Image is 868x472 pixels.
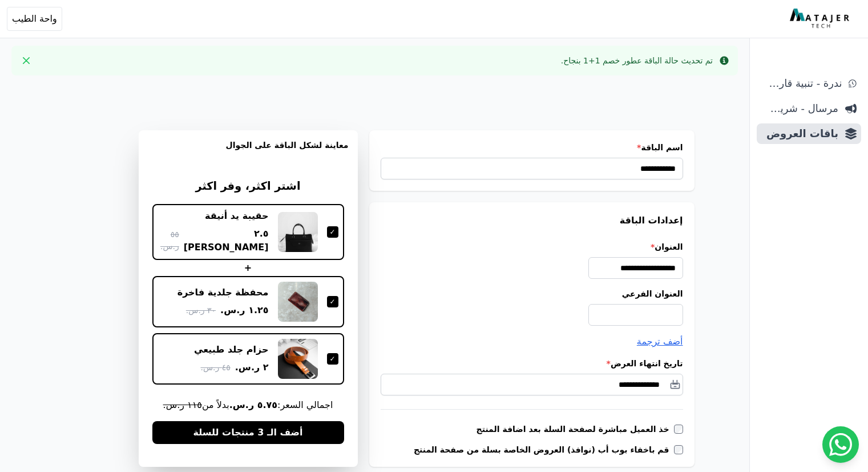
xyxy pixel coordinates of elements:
label: خذ العميل مباشرة لصفحة السلة بعد اضافة المنتج [477,423,674,435]
img: حزام جلد طبيعي [278,339,318,379]
span: مرسال - شريط دعاية [761,101,838,117]
span: ١.٢٥ ر.س. [220,303,268,317]
span: اجمالي السعر: بدلاً من [152,398,344,412]
s: ١١٥ ر.س. [163,399,202,410]
h3: اشتر اكثر، وفر اكثر [152,178,344,195]
img: محفظة جلدية فاخرة [278,282,318,322]
button: Close [17,51,35,70]
span: ٥٥ ر.س. [158,229,179,253]
span: أضف ترجمة [637,336,683,347]
span: ٢ ر.س. [235,361,269,374]
button: واحة الطيب [7,7,62,31]
img: MatajerTech Logo [790,9,852,29]
span: ٣٠ ر.س. [186,305,216,317]
div: + [152,261,344,275]
b: ٥.٧٥ ر.س. [229,399,277,410]
div: حزام جلد طبيعي [194,343,269,356]
span: ٢.٥ [PERSON_NAME] [184,227,269,254]
label: تاريخ انتهاء العرض [381,358,683,369]
span: ٤٥ ر.س. [200,362,230,374]
span: باقات العروض [761,126,838,142]
div: حقيبة يد أنيقة [205,210,268,222]
label: اسم الباقة [381,142,683,153]
button: أضف الـ 3 منتجات للسلة [152,421,344,444]
h3: معاينة لشكل الباقة على الجوال [148,139,349,165]
div: تم تحديث حالة الباقة عطور خصم 1+1 بنجاح. [561,55,713,66]
button: أضف ترجمة [637,335,683,349]
span: ندرة - تنبية قارب علي النفاذ [761,75,842,91]
span: أضف الـ 3 منتجات للسلة [193,426,302,439]
div: محفظة جلدية فاخرة [177,286,269,299]
span: واحة الطيب [12,12,57,26]
img: حقيبة يد أنيقة [278,212,318,252]
h3: إعدادات الباقة [381,214,683,227]
label: العنوان الفرعي [381,288,683,299]
label: العنوان [381,241,683,253]
label: قم باخفاء بوب أب (نوافذ) العروض الخاصة بسلة من صفحة المنتج [414,444,674,455]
